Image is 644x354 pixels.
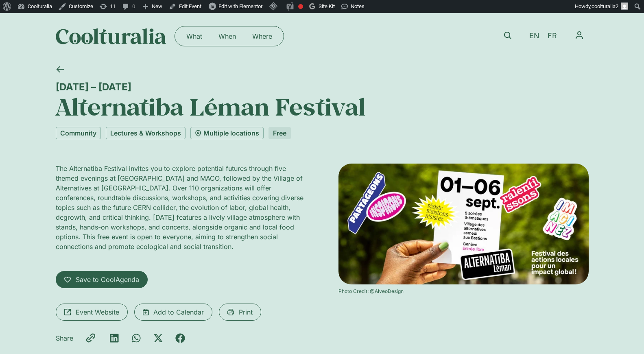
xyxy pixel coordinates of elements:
a: Community [56,127,101,139]
div: Share on whatsapp [131,333,141,343]
div: Share on x-twitter [153,333,163,343]
nav: Menu [178,30,280,43]
div: [DATE] – [DATE] [56,81,589,93]
a: EN [525,30,544,42]
nav: Menu [570,26,589,45]
a: Save to CoolAgenda [56,271,148,288]
div: Photo Credit: @AlveoDesign [338,288,589,295]
p: The Alternatiba Festival invites you to explore potential futures through five themed evenings at... [56,164,306,251]
p: Share [56,333,73,343]
div: Free [269,127,291,139]
a: What [178,30,210,43]
button: Menu Toggle [570,26,589,45]
span: EN [529,32,539,40]
a: When [210,30,244,43]
h1: Alternatiba Léman Festival [56,93,589,120]
span: Site Kit [319,3,335,9]
a: Where [244,30,280,43]
a: Print [219,304,261,321]
div: Focus keyphrase not set [298,4,303,9]
span: Edit with Elementor [218,3,262,9]
a: Lectures & Workshops [106,127,186,139]
span: coolturalia2 [592,3,618,9]
span: Add to Calendar [153,307,204,317]
span: Print [239,307,253,317]
a: Event Website [56,304,128,321]
a: Add to Calendar [134,304,212,321]
div: Share on facebook [175,333,185,343]
div: Share on linkedin [109,333,119,343]
img: Coolturalia - 11e édition du Festival Alternatiba Léman [338,164,589,284]
span: Save to CoolAgenda [76,275,139,284]
span: FR [548,32,557,40]
a: FR [544,30,561,42]
span: Event Website [76,307,119,317]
